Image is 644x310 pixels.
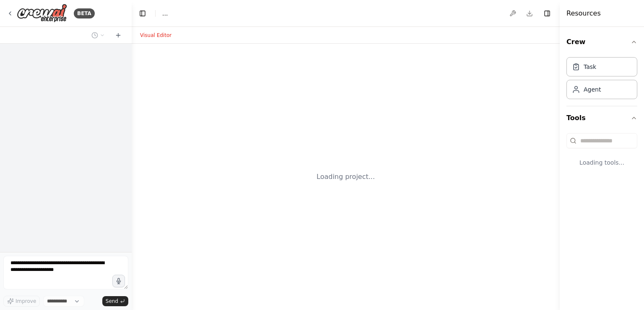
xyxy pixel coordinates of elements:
[566,152,637,173] div: Loading tools...
[566,130,637,180] div: Tools
[566,106,637,130] button: Tools
[88,30,108,40] button: Switch to previous chat
[566,54,637,106] div: Crew
[102,296,128,306] button: Send
[137,8,148,19] button: Hide left sidebar
[112,30,125,40] button: Start a new chat
[566,30,637,54] button: Crew
[3,296,40,307] button: Improve
[162,9,168,18] nav: breadcrumb
[162,9,168,18] span: ...
[135,30,177,40] button: Visual Editor
[112,275,125,287] button: Click to speak your automation idea
[106,298,118,305] span: Send
[541,8,553,19] button: Hide right sidebar
[17,4,67,23] img: Logo
[317,172,375,182] div: Loading project...
[74,8,95,18] div: BETA
[566,8,601,18] h4: Resources
[16,298,36,305] span: Improve
[584,63,596,71] div: Task
[584,85,601,94] div: Agent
